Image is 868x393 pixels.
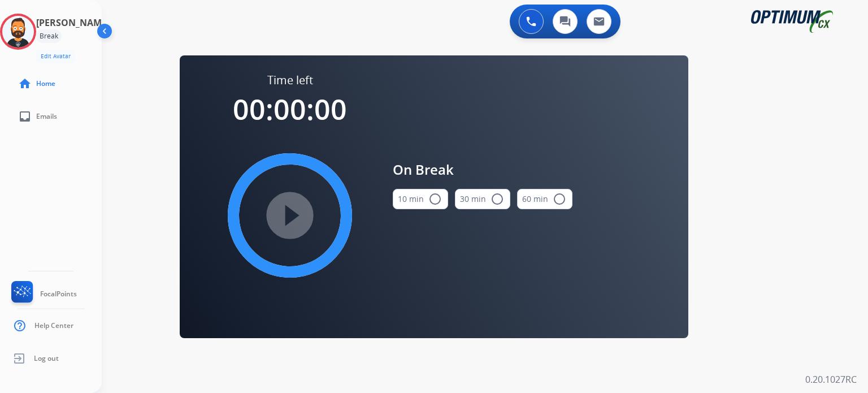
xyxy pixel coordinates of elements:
mat-icon: radio_button_unchecked [428,192,442,206]
button: Edit Avatar [36,50,75,63]
p: 0.20.1027RC [805,373,857,386]
mat-icon: home [18,77,32,90]
span: Log out [34,354,59,363]
mat-icon: radio_button_unchecked [491,192,504,206]
button: 30 min [455,189,510,209]
span: Help Center [34,321,73,330]
span: Time left [267,72,313,88]
div: Break [36,29,62,43]
span: FocalPoints [40,290,77,299]
button: 60 min [517,189,572,209]
a: FocalPoints [9,281,77,307]
span: On Break [393,159,572,180]
mat-icon: radio_button_unchecked [553,192,566,206]
mat-icon: inbox [18,110,32,123]
span: 00:00:00 [233,90,347,128]
span: Emails [36,112,57,121]
span: Home [36,79,55,88]
h3: [PERSON_NAME] [36,16,110,29]
img: avatar [2,16,34,47]
button: 10 min [393,189,448,209]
